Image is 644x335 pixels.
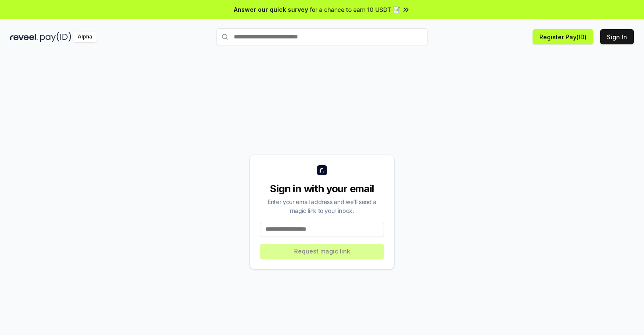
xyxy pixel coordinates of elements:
div: Sign in with your email [260,182,384,196]
div: Alpha [73,32,97,42]
span: Answer our quick survey [234,5,308,14]
button: Register Pay(ID) [533,29,593,44]
span: for a chance to earn 10 USDT 📝 [310,5,400,14]
button: Sign In [600,29,634,44]
img: pay_id [40,32,71,42]
div: Enter your email address and we’ll send a magic link to your inbox. [260,197,384,215]
img: logo_small [317,165,327,175]
img: reveel_dark [10,32,38,42]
